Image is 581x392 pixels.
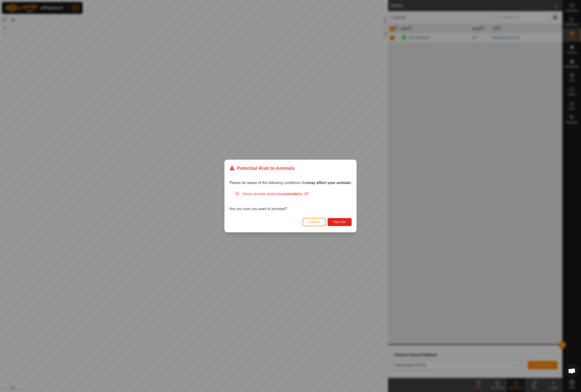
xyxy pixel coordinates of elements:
span: located the VP. [272,192,309,196]
strong: outside [284,192,298,196]
div: Are you sure you want to proceed? [229,191,352,212]
div: Some animals are [235,191,352,197]
div: Open chat [565,364,579,378]
button: Cancel [303,218,326,226]
button: Turn On [328,218,352,226]
span: Please be aware of the following conditions that [229,181,352,185]
strong: may affect your animals: [308,181,352,185]
div: Potential Risk to Animals [229,164,295,172]
span: Turn On [333,220,346,224]
span: Cancel [309,220,320,224]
